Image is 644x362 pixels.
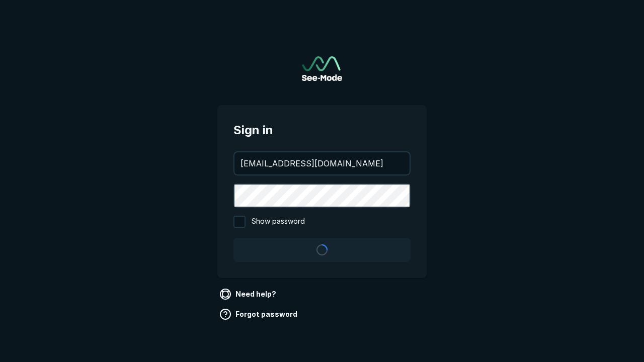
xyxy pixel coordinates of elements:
span: Show password [252,216,305,228]
input: your@email.com [234,152,410,174]
img: See-Mode Logo [302,56,342,81]
a: Need help? [217,286,280,302]
a: Forgot password [217,306,301,322]
span: Sign in [233,121,411,139]
a: Go to sign in [302,56,342,81]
